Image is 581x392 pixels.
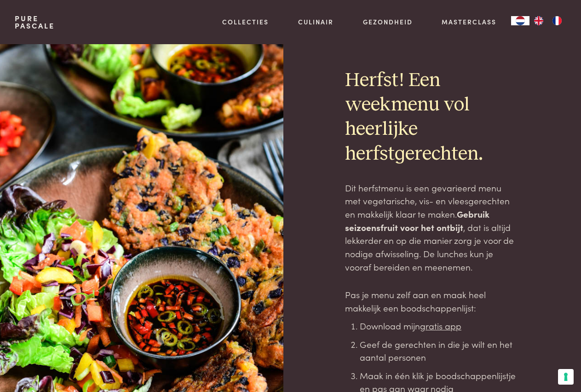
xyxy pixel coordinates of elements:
a: Culinair [298,17,334,27]
a: Masterclass [442,17,496,27]
p: Pas je menu zelf aan en maak heel makkelijk een boodschappenlijst: [345,288,519,314]
a: Collecties [222,17,269,27]
li: Geef de gerechten in die je wilt en het aantal personen [360,338,519,364]
div: Language [511,16,529,25]
a: EN [529,16,548,25]
aside: Language selected: Nederlands [511,16,566,25]
li: Download mijn [360,319,519,333]
p: Dit herfstmenu is een gevarieerd menu met vegetarische, vis- en vleesgerechten en makkelijk klaar... [345,181,519,274]
a: FR [548,16,566,25]
a: gratis app [420,319,461,332]
h2: Herfst! Een weekmenu vol heerlijke herfstgerechten. [345,69,519,167]
a: Gezondheid [363,17,413,27]
a: NL [511,16,529,25]
ul: Language list [529,16,566,25]
button: Uw voorkeuren voor toestemming voor trackingtechnologieën [558,369,574,385]
strong: Gebruik seizoensfruit voor het ontbijt [345,208,489,233]
a: PurePascale [15,15,55,29]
